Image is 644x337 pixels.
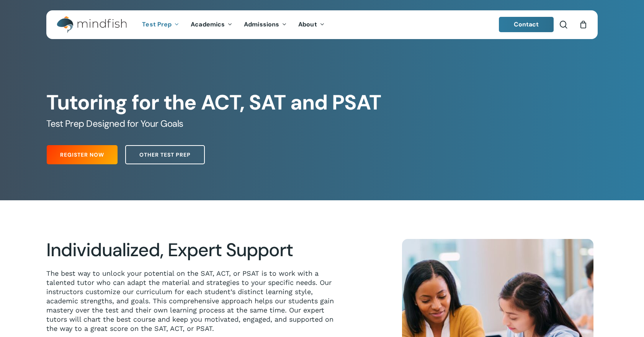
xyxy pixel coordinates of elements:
[244,20,279,28] span: Admissions
[46,269,344,333] p: The best way to unlock your potential on the SAT, ACT, or PSAT is to work with a talented tutor w...
[136,21,185,28] a: Test Prep
[46,90,597,115] h1: Tutoring for the ACT, SAT and PSAT
[499,17,554,32] a: Contact
[298,20,317,28] span: About
[125,145,205,164] a: Other Test Prep
[238,21,293,28] a: Admissions
[514,20,539,28] span: Contact
[46,118,597,130] h5: Test Prep Designed for Your Goals
[47,145,118,164] a: Register Now
[142,20,172,28] span: Test Prep
[46,10,598,39] header: Main Menu
[293,21,330,28] a: About
[185,21,238,28] a: Academics
[579,20,587,29] a: Cart
[139,151,191,159] span: Other Test Prep
[136,10,330,39] nav: Main Menu
[60,151,104,159] span: Register Now
[46,239,344,261] h2: Individualized, Expert Support
[191,20,225,28] span: Academics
